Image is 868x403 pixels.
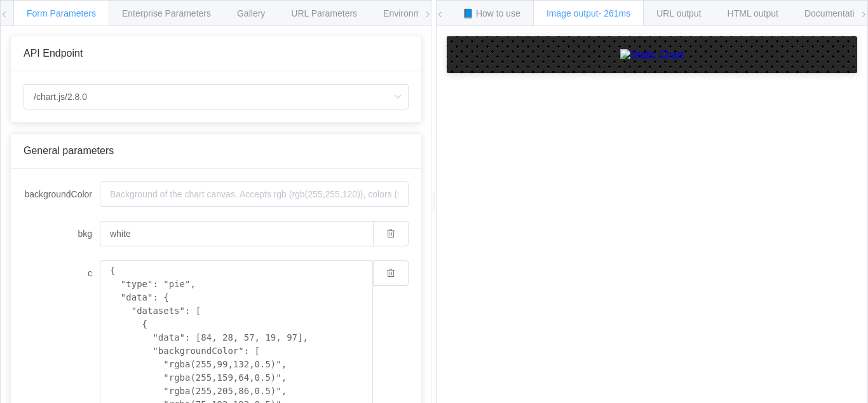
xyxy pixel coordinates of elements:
label: bkg [24,221,100,246]
input: Background of the chart canvas. Accepts rgb (rgb(255,255,120)), colors (red), and url-encoded hex... [100,221,373,246]
span: Documentation [804,8,864,18]
span: General parameters [24,145,114,156]
span: HTML output [728,8,778,18]
label: c [24,260,100,286]
img: Static Chart [620,49,684,60]
span: URL output [656,8,701,18]
span: Form Parameters [27,8,96,18]
label: backgroundColor [24,181,100,207]
span: API Endpoint [24,48,83,59]
span: Image output [546,8,630,18]
input: Select [24,84,409,110]
span: Environments [383,8,438,18]
span: 📘 How to use [463,8,520,18]
input: Background of the chart canvas. Accepts rgb (rgb(255,255,120)), colors (red), and url-encoded hex... [100,181,409,207]
span: URL Parameters [291,8,357,18]
span: Enterprise Parameters [122,8,211,18]
span: Gallery [237,8,265,18]
span: - 261ms [599,8,631,18]
a: Static Chart [459,49,844,60]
